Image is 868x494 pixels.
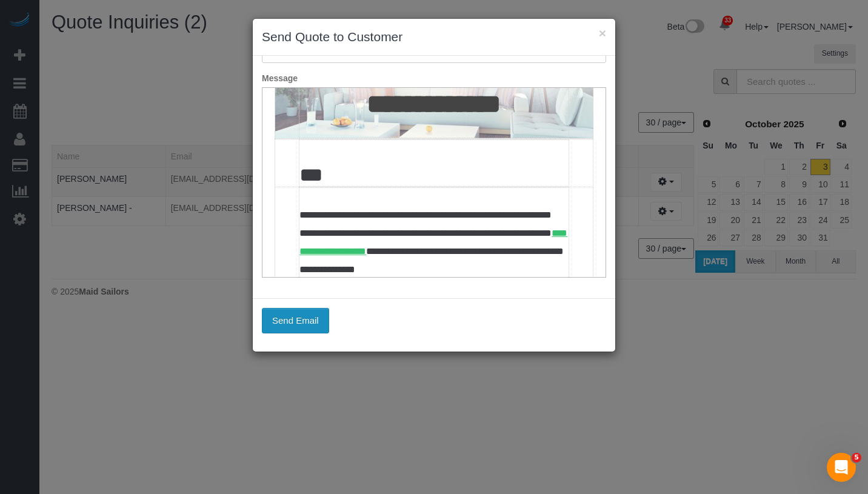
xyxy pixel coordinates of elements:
[262,88,606,277] iframe: Rich Text Editor, editor1
[599,27,606,39] button: ×
[262,28,606,46] h3: Send Quote to Customer
[262,308,329,333] button: Send Email
[827,453,856,482] iframe: Intercom live chat
[253,72,615,84] label: Message
[852,453,861,462] span: 5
